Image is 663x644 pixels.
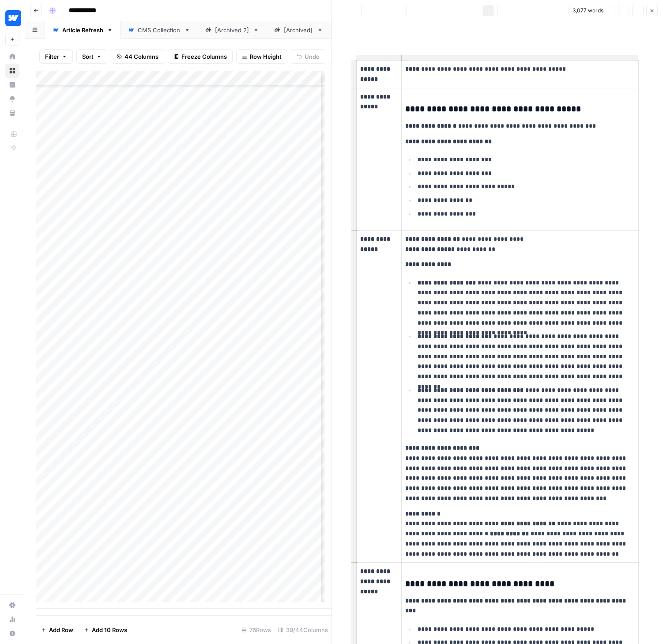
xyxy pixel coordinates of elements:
button: Add Row [36,623,79,637]
a: Usage [5,612,19,626]
button: Freeze Columns [168,49,233,64]
button: 3,077 words [569,5,615,16]
a: Settings [5,598,19,612]
button: Help + Support [5,626,19,640]
a: Home [5,49,19,64]
div: [Archived 2] [215,26,249,34]
a: [Archived] [267,21,331,39]
a: Opportunities [5,92,19,106]
span: Row Height [250,52,282,61]
div: CMS Collection [138,26,181,34]
button: Workspace: Webflow [5,7,19,29]
button: Sort [76,49,107,64]
span: 3,077 words [573,7,603,15]
button: Undo [291,49,325,64]
span: Filter [45,52,59,61]
button: 44 Columns [111,49,164,64]
button: Row Height [236,49,287,64]
a: Article Refresh [45,21,121,39]
span: Freeze Columns [181,52,227,61]
div: [Archived] [284,26,313,34]
span: Add 10 Rows [92,625,127,634]
a: [Archived 2] [198,21,267,39]
span: Undo [305,52,320,61]
span: Sort [82,52,94,61]
button: Filter [39,49,73,64]
span: Add Row [49,625,73,634]
div: 39/44 Columns [275,623,331,637]
a: Your Data [5,106,19,120]
div: 76 Rows [238,623,275,637]
img: Webflow Logo [5,10,21,26]
button: Add 10 Rows [79,623,132,637]
span: 44 Columns [124,52,158,61]
a: Insights [5,78,19,92]
div: Article Refresh [62,26,103,34]
a: Browse [5,64,19,78]
a: CMS Collection [121,21,198,39]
